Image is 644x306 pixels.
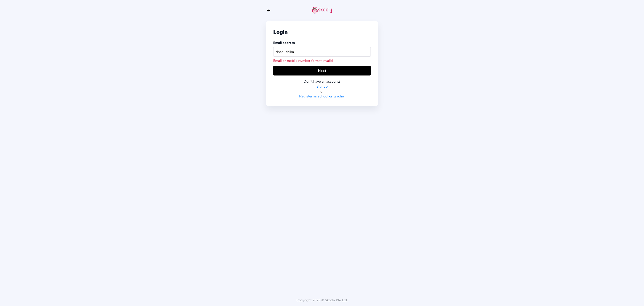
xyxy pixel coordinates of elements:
label: Email address [273,41,295,45]
img: skooly-logo.png [312,6,332,14]
div: Login [273,28,371,36]
div: Don't have an account? [273,79,371,84]
button: Next [273,66,371,75]
a: Signup [316,84,328,89]
div: or [273,89,371,94]
a: Register as school or teacher [299,94,345,99]
button: arrow back outline [266,8,271,13]
div: Email or mobile number format invalid [273,58,371,63]
input: Your email address [273,47,371,57]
